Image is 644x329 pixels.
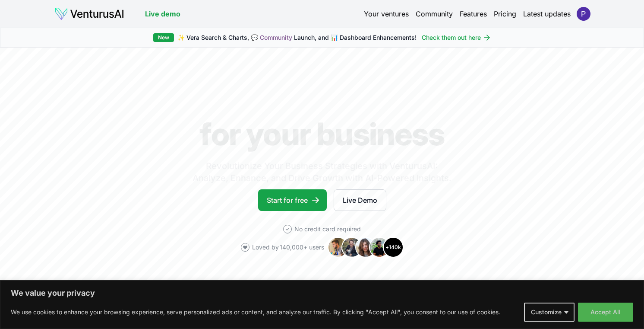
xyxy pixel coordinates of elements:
button: Accept All [578,303,633,322]
a: Your ventures [364,9,409,19]
button: Customize [524,303,575,322]
a: Community [416,9,453,19]
a: Start for free [258,189,327,211]
a: Community [260,34,292,41]
p: We value your privacy [11,288,633,298]
img: logo [54,7,124,21]
a: Pricing [494,9,516,19]
a: Latest updates [523,9,571,19]
img: Avatar 2 [341,237,362,258]
a: Live Demo [334,189,386,211]
a: Check them out here [422,33,491,42]
div: New [153,33,174,42]
img: Avatar 4 [369,237,390,258]
img: Avatar 3 [355,237,376,258]
img: Avatar 1 [328,237,348,258]
span: ✨ Vera Search & Charts, 💬 Launch, and 📊 Dashboard Enhancements! [177,33,417,42]
img: ACg8ocI0CFyJW3z7B5rqqLPKBnGI_uESXGU9xwuAP56wtJSjnq6KDA=s96-c [577,7,590,21]
a: Live demo [145,9,180,19]
p: We use cookies to enhance your browsing experience, serve personalized ads or content, and analyz... [11,307,500,317]
a: Features [460,9,487,19]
